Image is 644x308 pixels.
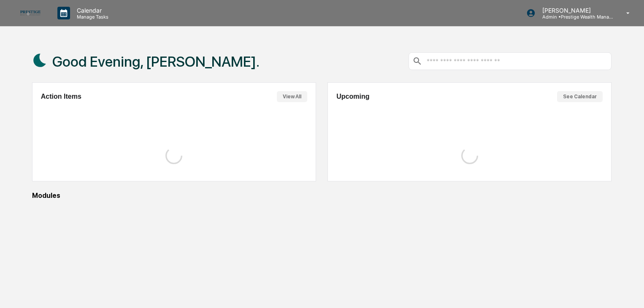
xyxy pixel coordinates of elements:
[52,53,260,70] h1: Good Evening, [PERSON_NAME].
[70,7,113,14] p: Calendar
[32,192,612,200] div: Modules
[41,93,81,100] h2: Action Items
[536,14,614,20] p: Admin • Prestige Wealth Management
[277,91,307,102] button: View All
[536,7,614,14] p: [PERSON_NAME]
[70,14,113,20] p: Manage Tasks
[557,91,603,102] button: See Calendar
[336,93,369,100] h2: Upcoming
[20,11,41,16] img: logo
